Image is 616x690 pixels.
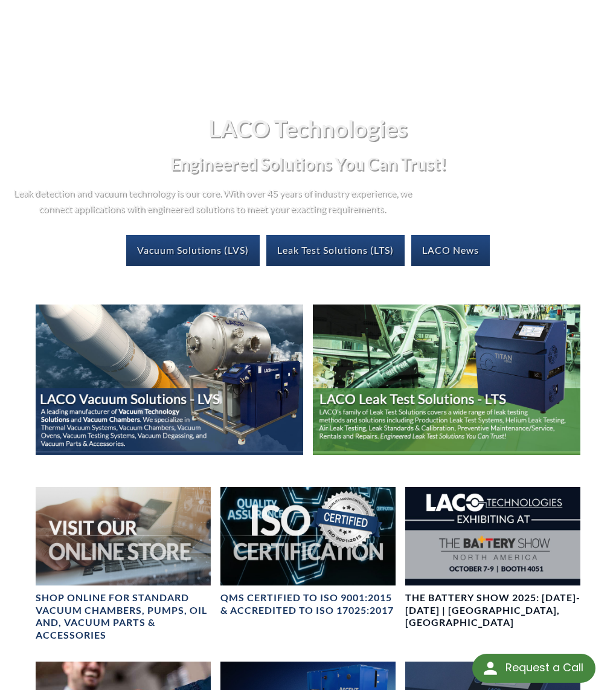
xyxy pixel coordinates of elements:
[405,592,580,629] h4: The Battery Show 2025: [DATE]-[DATE] | [GEOGRAPHIC_DATA], [GEOGRAPHIC_DATA]
[10,185,414,216] p: Leak detection and vacuum technology is our core. With over 45 years of industry experience, we c...
[220,592,396,617] h4: QMS CERTIFIED to ISO 9001:2015 & Accredited to ISO 17025:2017
[505,654,583,682] div: Request a Call
[36,487,211,642] a: Visit Our Online Store headerSHOP ONLINE FOR STANDARD VACUUM CHAMBERS, PUMPS, OIL AND, VACUUM PAR...
[36,487,211,585] img: Visit Our Online Store header
[220,487,396,585] img: ISO Certification header
[36,305,303,455] img: LACO-Vacuum-Solutions-space2.jpg
[472,654,595,683] div: Request a Call
[36,592,211,642] h4: SHOP ONLINE FOR STANDARD VACUUM CHAMBERS, PUMPS, OIL AND, VACUUM PARTS & ACCESSORIES
[10,114,606,143] h1: LACO Technologies
[10,153,606,175] h2: Engineered Solutions You Can Trust!
[411,235,490,265] a: LACO News
[266,235,405,265] a: Leak Test Solutions (LTS)
[405,487,580,630] a: The Battery Show 2025: Oct 7-9 | Detroit, MIThe Battery Show 2025: [DATE]-[DATE] | [GEOGRAPHIC_DA...
[126,235,260,265] a: Vacuum Solutions (LVS)
[313,305,580,455] img: LACO-Leak-Test-Solutions_automotive.jpg
[481,659,500,678] img: round button
[405,487,580,585] img: The Battery Show 2025: Oct 7-9 | Detroit, MI
[220,487,396,617] a: ISO Certification headerQMS CERTIFIED to ISO 9001:2015 & Accredited to ISO 17025:2017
